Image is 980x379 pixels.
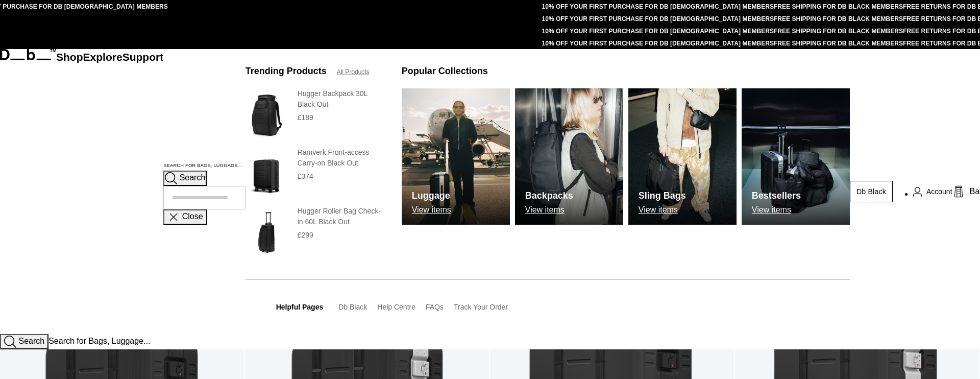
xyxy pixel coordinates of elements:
[122,51,164,63] a: Support
[298,147,381,169] h3: Ramverk Front-access Carry-on Black Out
[246,147,381,201] a: Ramverk Front-access Carry-on Black Out Ramverk Front-access Carry-on Black Out £374
[56,49,163,334] nav: Main Navigation
[542,3,774,10] a: 10% OFF YOUR FIRST PURCHASE FOR DB [DEMOGRAPHIC_DATA] MEMBERS
[412,189,451,203] h3: Luggage
[182,212,203,221] span: Close
[639,189,686,203] h3: Sling Bags
[850,181,893,202] a: Db Black
[542,28,774,35] a: 10% OFF YOUR FIRST PURCHASE FOR DB [DEMOGRAPHIC_DATA] MEMBERS
[18,337,44,346] span: Search
[926,186,952,197] span: Account
[402,88,510,225] img: Db
[774,15,903,22] a: FREE SHIPPING FOR DB BLACK MEMBERS
[298,231,313,239] span: £299
[412,205,451,215] p: View items
[337,67,370,77] a: All Products
[56,51,83,63] a: Shop
[542,40,774,47] a: 10% OFF YOUR FIRST PURCHASE FOR DB [DEMOGRAPHIC_DATA] MEMBERS
[276,302,324,313] h3: Helpful Pages
[515,88,623,225] a: Db Backpacks View items
[298,206,381,227] h3: Hugger Roller Bag Check-in 60L Black Out
[525,205,573,215] p: View items
[774,28,903,35] a: FREE SHIPPING FOR DB BLACK MEMBERS
[774,40,903,47] a: FREE SHIPPING FOR DB BLACK MEMBERS
[246,64,327,78] h3: Trending Products
[639,205,686,215] p: View items
[913,185,952,198] a: Account
[542,15,774,22] a: 10% OFF YOUR FIRST PURCHASE FOR DB [DEMOGRAPHIC_DATA] MEMBERS
[426,303,444,311] a: FAQs
[515,88,623,225] img: Db
[628,88,737,225] a: Db Sling Bags View items
[752,189,801,203] h3: Bestsellers
[298,172,313,180] span: £374
[402,88,510,225] a: Db Luggage View items
[163,162,242,170] label: Search for Bags, Luggage...
[246,88,381,142] a: Hugger Backpack 30L Black Out Hugger Backpack 30L Black Out £189
[742,88,850,225] img: Db
[525,189,573,203] h3: Backpacks
[163,171,207,186] button: Search
[163,209,207,225] button: Close
[774,3,903,10] a: FREE SHIPPING FOR DB BLACK MEMBERS
[83,51,122,63] a: Explore
[338,303,367,311] a: Db Black
[246,88,287,142] img: Hugger Backpack 30L Black Out
[377,303,415,311] a: Help Centre
[752,205,801,215] p: View items
[246,147,287,201] img: Ramverk Front-access Carry-on Black Out
[246,206,287,259] img: Hugger Roller Bag Check-in 60L Black Out
[180,173,206,182] span: Search
[298,88,381,110] h3: Hugger Backpack 30L Black Out
[402,64,488,78] h3: Popular Collections
[298,113,313,122] span: £189
[454,303,508,311] a: Track Your Order
[628,88,737,225] img: Db
[742,88,850,225] a: Db Bestsellers View items
[246,206,381,259] a: Hugger Roller Bag Check-in 60L Black Out Hugger Roller Bag Check-in 60L Black Out £299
